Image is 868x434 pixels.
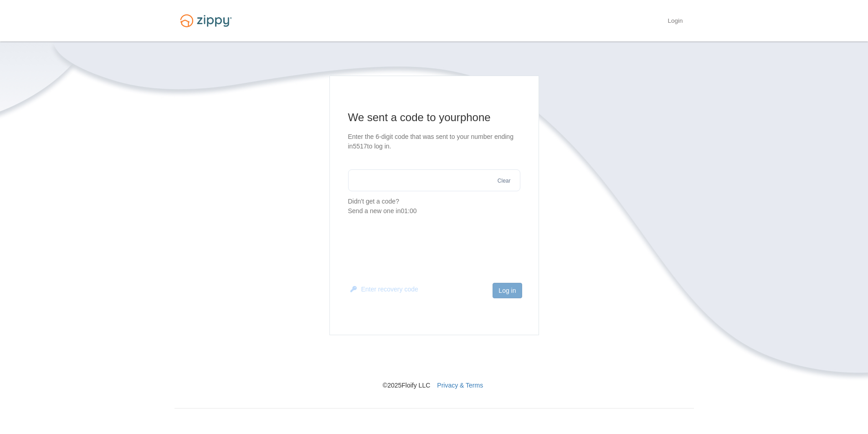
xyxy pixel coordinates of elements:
p: Didn't get a code? [348,197,520,216]
div: Send a new one in 01:00 [348,206,520,216]
a: Privacy & Terms [437,382,483,389]
h1: We sent a code to your phone [348,110,520,125]
button: Clear [495,177,514,185]
button: Log in [493,283,522,298]
p: Enter the 6-digit code that was sent to your number ending in 5517 to log in. [348,132,520,151]
img: Logo [175,10,237,31]
nav: © 2025 Floify LLC [175,335,694,390]
a: Login [668,17,683,26]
